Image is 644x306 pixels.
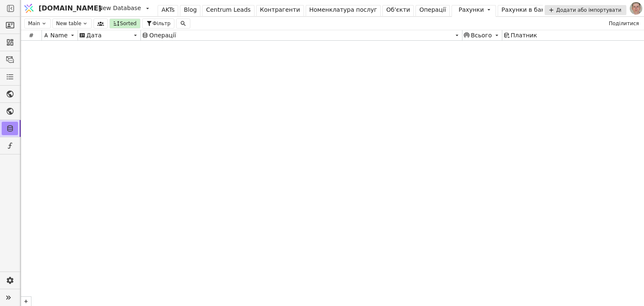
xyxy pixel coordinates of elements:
button: Поділитися [605,18,642,29]
div: Main [24,18,51,29]
div: AKTs [161,5,174,14]
div: Додати або імпортувати [545,5,626,15]
div: Об'єкти [386,5,410,14]
img: 1560949290925-CROPPED-IMG_0201-2-.jpg [630,2,642,15]
span: Name [50,32,68,39]
span: Платник [511,32,537,39]
span: [DOMAIN_NAME] [39,3,101,13]
span: Дата [86,32,101,39]
div: Blog [184,5,197,14]
button: Main [23,18,51,29]
div: Рахунки в банку [501,5,552,14]
div: Рахунки [459,5,484,14]
button: Sorted [109,18,140,29]
a: AKTs [158,5,178,17]
a: Номенклатура послуг [306,5,381,17]
button: New table [52,18,92,29]
a: Операції [415,5,450,17]
a: Рахунки в банку [498,5,556,17]
img: Logo [23,0,35,16]
span: Всього [471,32,492,39]
span: Sorted [120,20,137,27]
a: Контрагенти [256,5,304,17]
span: Фільтр [153,20,171,27]
span: New Database [98,4,141,13]
button: Фільтр [142,18,174,29]
div: Контрагенти [260,5,300,14]
div: Номенклатура послуг [309,5,377,14]
a: Об'єкти [382,5,414,17]
a: Centrum Leads [202,5,254,17]
div: # [21,30,42,40]
a: Blog [180,5,200,17]
div: Centrum Leads [206,5,250,14]
a: [DOMAIN_NAME] [21,0,96,16]
span: Операції [149,32,176,39]
a: Рахунки [452,5,496,17]
div: Операції [419,5,446,14]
